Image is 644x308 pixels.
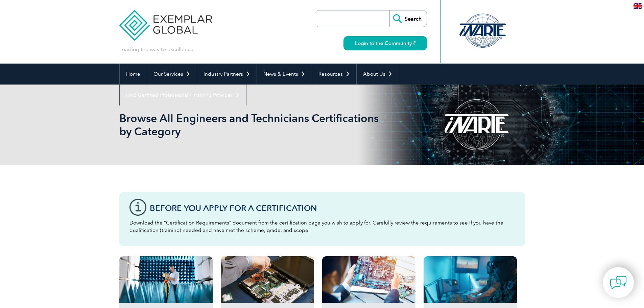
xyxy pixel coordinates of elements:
[412,41,415,45] img: open_square.png
[343,36,427,50] a: Login to the Community
[120,64,147,85] a: Home
[312,64,356,85] a: Resources
[197,64,257,85] a: Industry Partners
[357,64,399,85] a: About Us
[257,64,312,85] a: News & Events
[150,204,515,212] h3: Before You Apply For a Certification
[120,85,246,105] a: Find Certified Professional / Training Provider
[634,3,642,9] img: en
[610,274,627,291] img: contact-chat.png
[119,46,193,53] p: Leading the way to excellence
[389,10,427,27] input: Search
[119,112,379,138] h1: Browse All Engineers and Technicians Certifications by Category
[147,64,197,85] a: Our Services
[129,219,515,234] p: Download the “Certification Requirements” document from the certification page you wish to apply ...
